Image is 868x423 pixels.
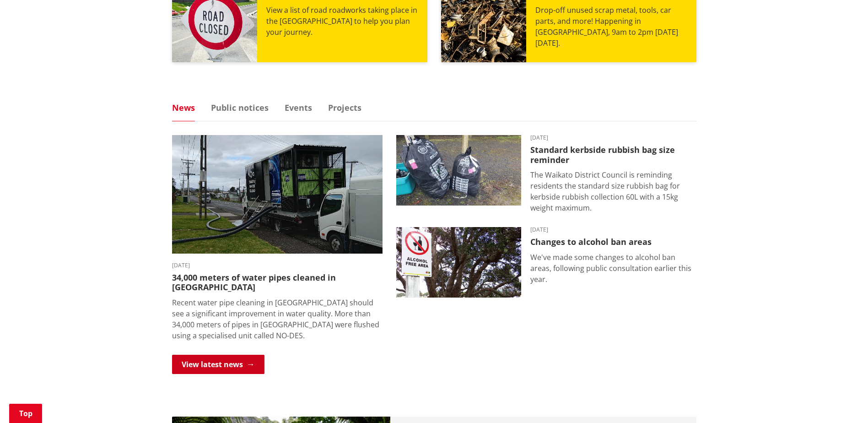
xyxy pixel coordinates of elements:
p: Drop-off unused scrap metal, tools, car parts, and more! Happening in [GEOGRAPHIC_DATA], 9am to 2... [535,5,687,49]
img: Alcohol Control Bylaw adopted - August 2025 (2) [396,227,521,298]
iframe: Messenger Launcher [826,385,859,418]
h3: Changes to alcohol ban areas [530,237,696,247]
h3: 34,000 meters of water pipes cleaned in [GEOGRAPHIC_DATA] [172,273,383,293]
h3: Standard kerbside rubbish bag size reminder [530,145,696,165]
a: Projects [328,103,361,112]
p: The Waikato District Council is reminding residents the standard size rubbish bag for kerbside ru... [530,169,696,213]
a: Top [9,404,42,423]
img: 20250825_074435 [396,135,521,206]
a: View latest news [172,355,264,374]
p: Recent water pipe cleaning in [GEOGRAPHIC_DATA] should see a significant improvement in water qua... [172,297,383,341]
a: Public notices [211,103,269,112]
p: View a list of road roadworks taking place in the [GEOGRAPHIC_DATA] to help you plan your journey. [266,5,418,38]
time: [DATE] [530,227,696,233]
time: [DATE] [530,135,696,141]
a: [DATE] 34,000 meters of water pipes cleaned in [GEOGRAPHIC_DATA] Recent water pipe cleaning in [G... [172,135,383,341]
a: Events [285,103,312,112]
a: [DATE] Changes to alcohol ban areas We've made some changes to alcohol ban areas, following publi... [396,227,696,298]
p: We've made some changes to alcohol ban areas, following public consultation earlier this year. [530,252,696,285]
img: NO-DES unit flushing water pipes in Huntly [172,135,383,254]
time: [DATE] [172,263,383,268]
a: [DATE] Standard kerbside rubbish bag size reminder The Waikato District Council is reminding resi... [396,135,696,213]
a: News [172,103,195,112]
